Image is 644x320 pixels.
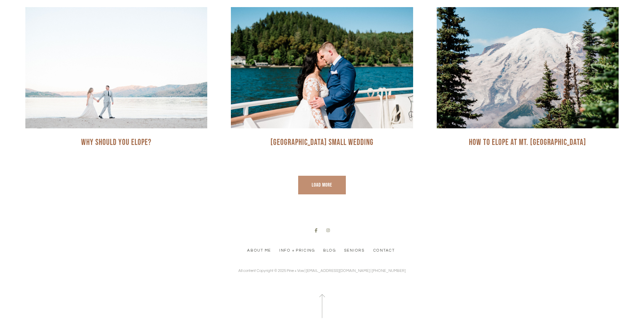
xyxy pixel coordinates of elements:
[81,137,151,148] h3: Why Should you Elope?
[25,7,207,148] a: Why Should you Elope?
[270,137,373,148] h3: [GEOGRAPHIC_DATA] Small Wedding
[277,248,317,254] a: Info + Pricing
[312,182,332,188] span: Load More
[371,248,398,254] a: Contact
[231,7,413,148] a: Lady Alderbrook Wedding with bride and groom kissing on yacht. Photo by Pine + Vow [GEOGRAPHIC_DA...
[321,248,338,254] a: Blog
[469,137,586,148] h3: How to Elope at Mt. [GEOGRAPHIC_DATA]
[245,248,273,254] a: About Me
[342,248,367,254] a: Seniors
[238,268,406,274] p: All content Copyright © 2025 Pine + Vow | [EMAIL_ADDRESS][DOMAIN_NAME] | [PHONE_NUMBER]
[437,7,619,148] a: How to Elope at Mt. [GEOGRAPHIC_DATA]
[298,176,346,195] a: Load More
